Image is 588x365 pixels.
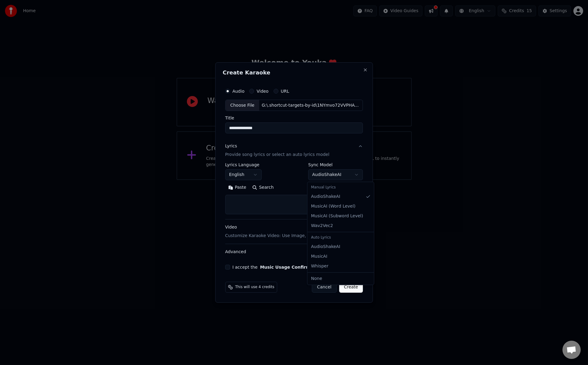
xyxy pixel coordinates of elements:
span: Whisper [311,263,328,269]
span: MusicAI ( Subword Level ) [311,213,363,219]
span: AudioShakeAI [311,244,340,250]
span: MusicAI [311,253,328,260]
div: Auto Lyrics [309,233,373,242]
div: Manual Lyrics [309,183,373,192]
span: MusicAI ( Word Level ) [311,203,356,209]
span: Wav2Vec2 [311,223,333,229]
span: AudioShakeAI [311,194,340,200]
span: None [311,276,322,282]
